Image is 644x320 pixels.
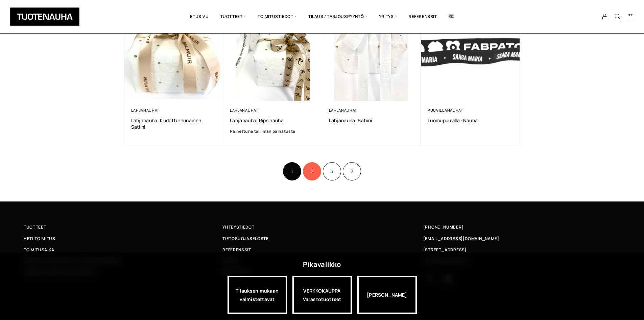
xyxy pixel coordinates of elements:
a: Yhteystiedot [222,223,421,231]
a: Sivu 2 [303,162,321,180]
a: My Account [598,14,612,20]
a: Puuvillanauhat [428,108,463,113]
a: Lahjanauha, ripsinauha [230,117,315,124]
a: Lahjanauhat [329,108,358,113]
a: Lahjanauhat [131,108,160,113]
a: Referenssit [222,246,421,253]
a: Toimitusaika [24,246,222,253]
a: Sivu 3 [323,162,341,180]
span: Toimitusaika [24,246,54,253]
a: [EMAIL_ADDRESS][DOMAIN_NAME] [423,235,499,242]
span: Referenssit [222,246,251,253]
a: Heti toimitus [24,235,222,242]
a: Tilauksen mukaan valmistettavat [228,276,287,314]
a: [PHONE_NUMBER] [423,223,464,231]
div: Pikavalikko [303,258,341,271]
span: Tuotteet [215,5,252,28]
span: Tilaus / Tarjouspyyntö [303,5,373,28]
span: Yritys [373,5,403,28]
span: Tuotteet [24,223,46,231]
a: Luomupuuvilla -nauha [428,117,513,124]
span: [STREET_ADDRESS] [423,246,467,253]
a: Etusivu [184,5,214,28]
div: VERKKOKAUPPA Varastotuotteet [292,276,352,314]
span: Toimitustiedot [252,5,303,28]
a: VERKKOKAUPPAVarastotuotteet [292,276,352,314]
a: Lahjanauhat [230,108,259,113]
img: English [449,15,454,18]
a: Tuotteet [24,223,222,231]
a: Referenssit [403,5,443,28]
span: Sivu 1 [283,162,301,180]
button: Search [611,14,624,20]
span: Heti toimitus [24,235,55,242]
a: Cart [627,13,634,21]
strong: Painettuna tai ilman painatusta [230,128,295,134]
img: Tuotenauha Oy [10,7,79,26]
a: Painettuna tai ilman painatusta [230,128,315,135]
div: [PERSON_NAME] [357,276,417,314]
nav: Product Pagination [124,161,520,181]
span: Tietosuojaseloste [222,235,268,242]
a: Lahjanauha, satiini [329,117,414,124]
a: Lahjanauha, kudottureunainen satiini [131,117,217,130]
span: Yhteystiedot [222,223,254,231]
a: Tietosuojaseloste [222,235,421,242]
